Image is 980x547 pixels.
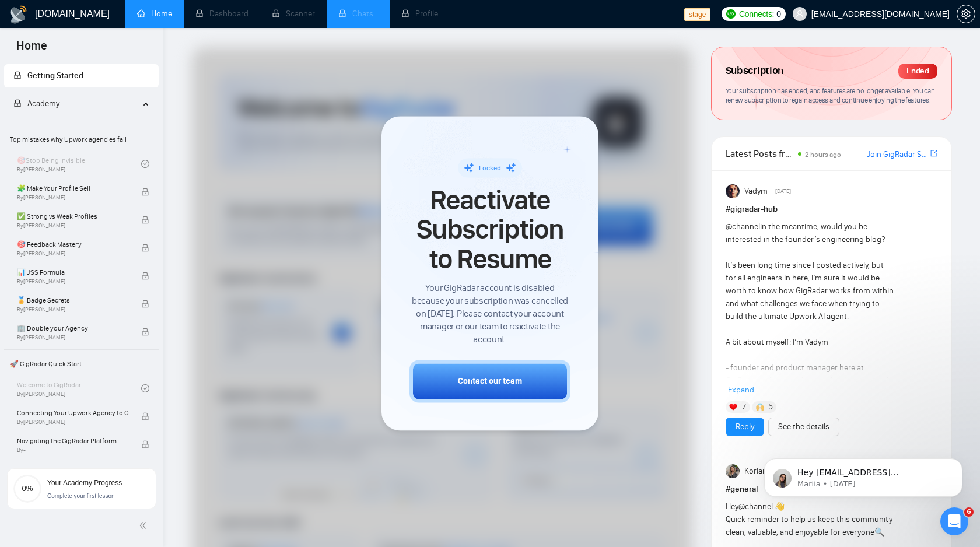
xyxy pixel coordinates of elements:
iframe: Intercom notifications message [747,434,980,516]
span: Your subscription has ended, and features are no longer available. You can renew subscription to ... [726,86,935,105]
img: Vadym [726,184,740,198]
a: setting [957,9,975,19]
img: 🙌 [756,403,764,411]
span: Academy [27,99,60,108]
span: Your GigRadar account is disabled because your subscription was cancelled on [DATE]. Please conta... [409,282,570,346]
span: lock [141,272,149,280]
span: 2 hours ago [805,150,841,159]
span: By [PERSON_NAME] [17,222,129,229]
p: Message from Mariia, sent 5d ago [51,45,201,55]
span: double-left [139,520,150,531]
span: lock [141,244,149,252]
span: [DATE] [775,186,791,197]
h1: # gigradar-hub [726,203,937,216]
span: export [930,149,937,158]
span: 🔍 [874,527,884,537]
span: By [PERSON_NAME] [17,334,129,341]
span: Vadym [744,185,768,198]
h1: # general [726,483,937,496]
span: By [PERSON_NAME] [17,278,129,285]
span: 🚀 GigRadar Quick Start [5,352,157,376]
span: 🧩 Make Your Profile Sell [17,183,129,194]
button: setting [957,5,975,23]
span: 🏢 Double your Agency [17,322,129,334]
span: By [PERSON_NAME] [17,306,129,313]
span: lock [13,99,22,107]
img: logo [9,5,28,24]
a: Join GigRadar Slack Community [867,148,928,161]
span: Top mistakes why Upwork agencies fail [5,128,157,151]
span: stage [684,8,710,21]
span: Academy [13,99,60,108]
span: By [PERSON_NAME] [17,194,129,201]
img: ❤️ [729,403,737,411]
span: Locked [479,164,501,172]
div: Contact our team [458,376,522,388]
span: Expand [728,385,754,395]
span: lock [141,216,149,224]
span: check-circle [141,384,149,392]
span: Complete your first lesson [47,493,115,499]
span: lock [141,188,149,196]
span: Hey [EMAIL_ADDRESS][DOMAIN_NAME], Looks like your Upwork agency WorkWise Agency ran out of connec... [51,34,201,205]
span: lock [141,440,149,448]
span: 5 [768,401,773,413]
span: ✅ Strong vs Weak Profiles [17,211,129,222]
iframe: Intercom live chat [940,507,968,535]
span: Reactivate Subscription to Resume [409,185,570,273]
span: Getting Started [27,71,83,80]
button: Reply [726,418,764,436]
a: export [930,148,937,159]
div: Ended [898,64,937,79]
span: lock [13,71,22,79]
button: Contact our team [409,360,570,403]
span: 0 [776,8,781,20]
button: See the details [768,418,839,436]
span: Subscription [726,61,783,81]
span: @channel [738,502,773,511]
span: setting [957,9,975,19]
span: Connects: [739,8,774,20]
span: 🏅 Badge Secrets [17,294,129,306]
span: By [PERSON_NAME] [17,419,129,426]
span: Home [7,37,57,62]
span: By - [17,447,129,454]
span: lock [141,412,149,420]
span: lock [141,328,149,336]
span: check-circle [141,160,149,168]
span: Your Academy Progress [47,479,122,487]
span: user [796,10,804,18]
span: 0% [13,485,41,492]
img: upwork-logo.png [726,9,736,19]
span: Latest Posts from the GigRadar Community [726,146,794,161]
a: homeHome [137,9,172,19]
span: lock [141,300,149,308]
span: 🎯 Feedback Mastery [17,239,129,250]
li: Getting Started [4,64,159,87]
span: By [PERSON_NAME] [17,250,129,257]
img: Korlan [726,464,740,478]
span: 📊 JSS Formula [17,267,129,278]
a: Reply [736,420,754,433]
a: See the details [778,420,829,433]
span: @channel [726,222,760,232]
span: 6 [964,507,974,517]
span: Korlan [744,465,767,478]
span: Connecting Your Upwork Agency to GigRadar [17,407,129,419]
span: Navigating the GigRadar Platform [17,435,129,447]
span: 7 [742,401,746,413]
